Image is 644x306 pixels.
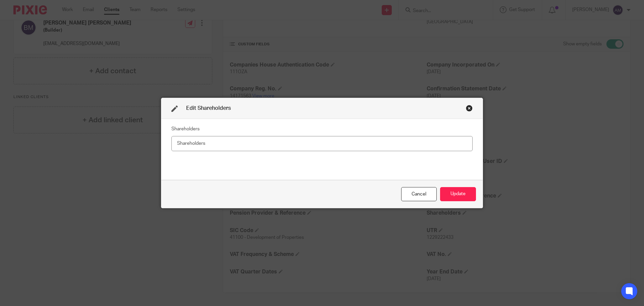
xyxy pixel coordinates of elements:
span: Edit Shareholders [186,105,231,111]
div: Close this dialog window [466,105,473,112]
div: Close this dialog window [401,187,437,202]
button: Update [440,187,476,202]
label: Shareholders [171,126,200,132]
input: Shareholders [171,136,473,151]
